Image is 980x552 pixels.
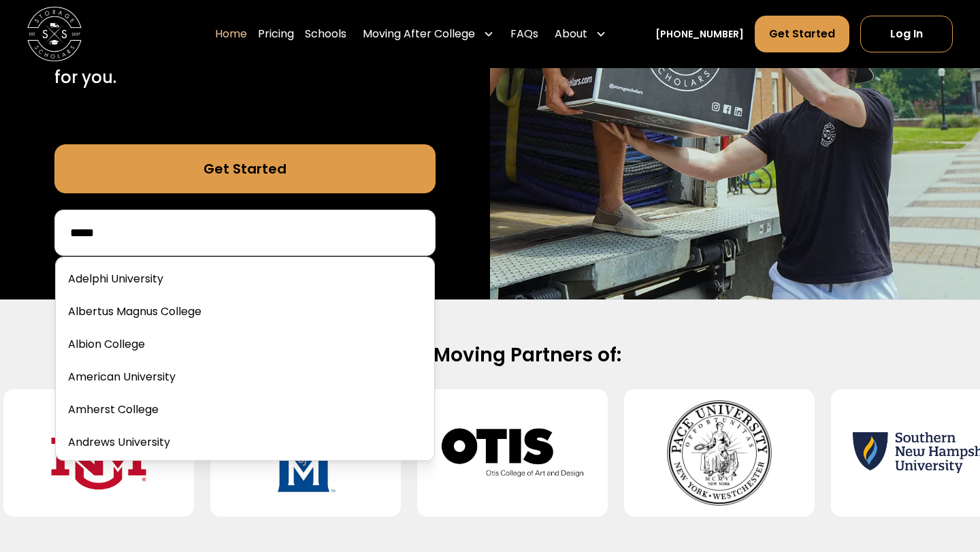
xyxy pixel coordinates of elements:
div: About [549,15,612,53]
a: Log In [860,16,953,52]
img: Otis College of Art and Design [439,400,586,506]
a: Schools [305,15,346,53]
a: Get Started [755,16,849,52]
img: University of Memphis [232,400,379,506]
img: University of New Mexico [25,400,172,506]
div: Moving After College [357,15,500,53]
div: Moving After College [363,26,475,42]
a: Pricing [258,15,294,53]
img: Pace University - Pleasantville [646,400,793,506]
h2: Official Moving Partners of: [54,343,926,368]
a: Home [215,15,247,53]
a: Get Started [54,144,436,193]
div: About [555,26,587,42]
a: [PHONE_NUMBER] [655,27,744,42]
img: Storage Scholars main logo [27,7,82,61]
a: FAQs [510,15,538,53]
